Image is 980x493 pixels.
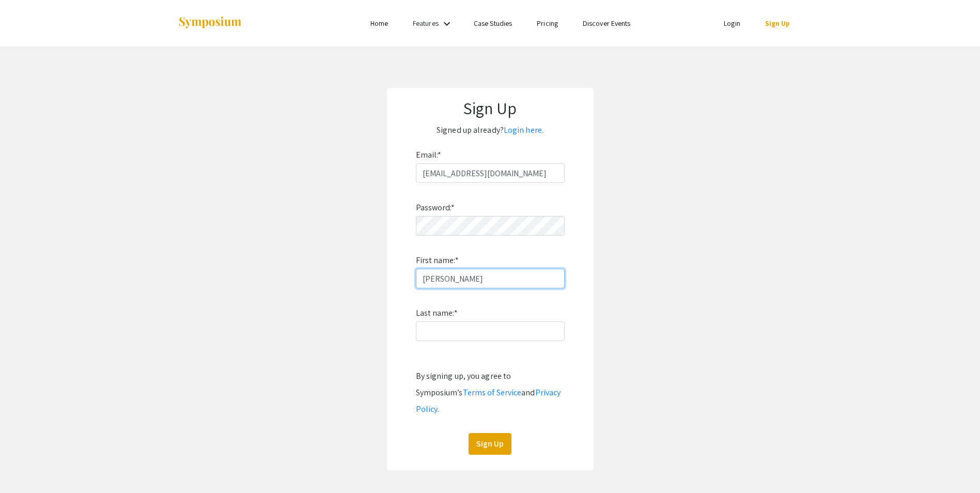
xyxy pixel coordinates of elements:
a: Login [724,19,740,28]
a: Terms of Service [463,387,522,398]
iframe: Chat [8,446,44,485]
p: Signed up already? [397,122,583,138]
a: Login here. [504,125,543,135]
a: Case Studies [474,19,512,28]
a: Discover Events [583,19,631,28]
label: First name: [416,252,459,269]
div: By signing up, you agree to Symposium’s and . [416,368,565,418]
a: Features [413,19,439,28]
a: Pricing [537,19,558,28]
mat-icon: Expand Features list [441,18,453,30]
h1: Sign Up [397,98,583,118]
label: Password: [416,199,455,216]
a: Sign Up [765,19,790,28]
button: Sign Up [469,433,511,455]
label: Last name: [416,305,458,321]
a: Home [370,19,388,28]
label: Email: [416,147,442,163]
img: Symposium by ForagerOne [178,16,242,30]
